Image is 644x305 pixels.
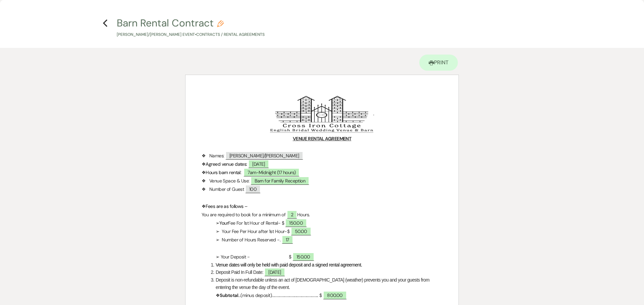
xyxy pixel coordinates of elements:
[202,202,442,211] p: ❖
[209,269,442,276] li: Deposit Paid In Full Date:
[202,219,442,227] p: ➢ Fee For 1st Hour of Rental- $
[206,161,247,167] span: Agreed venue dates:
[202,177,442,185] p: ❖ Venue Space & Use:
[293,136,352,142] u: VENUE RENTAL AGREEMENT
[270,92,373,135] img: Screen Shot 2024-05-13 at 9.24.28 AM.png
[245,185,261,193] span: 100
[202,168,442,177] p: ❖
[287,210,297,219] span: 2
[117,18,265,38] button: Barn Rental Contract[PERSON_NAME]/[PERSON_NAME] Event•Contracts / Rental Agreements
[264,268,285,276] span: [DATE]
[251,176,309,185] span: Barn for Family Reception
[202,160,442,168] p: ❖
[220,292,238,298] strong: Subtotal
[206,203,247,209] span: Fees are as follows –
[225,151,303,160] span: [PERSON_NAME]/[PERSON_NAME]
[202,253,442,261] p: ➢ Your Deposit - $
[291,227,311,235] span: 50.00
[216,262,362,268] span: Venue dates will only be held with paid deposit and a signed rental agreement.
[292,252,314,261] span: 150.00
[244,168,300,176] span: 7am-Midnight (17 hours)
[117,31,265,38] p: [PERSON_NAME]/[PERSON_NAME] Event • Contracts / Rental Agreements
[202,185,442,194] p: ❖ Number of Guest
[282,235,293,244] span: 17
[285,219,307,227] span: 150.00
[202,152,442,160] p: ❖ Names:
[202,236,442,244] p: ➢ Number of Hours Reserved -.
[202,227,442,236] p: ➢ Your Fee Per Hour after 1st Hour-$
[202,211,442,219] p: You are required to book for a minimum of Hours.
[323,291,347,299] span: 800.00
[202,291,442,300] p: ❖ …(minus deposit)……………………………………………….. $
[419,55,458,71] a: Print
[248,160,269,168] span: [DATE]
[209,276,442,291] li: Deposit is non-refundable unless an act of [DEMOGRAPHIC_DATA] (weather) prevents you and your gue...
[206,169,241,175] span: Hours barn rental:
[219,220,228,226] span: Your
